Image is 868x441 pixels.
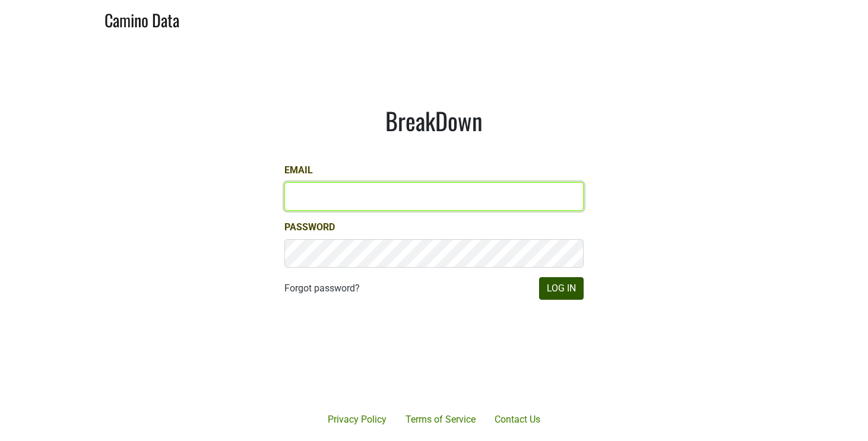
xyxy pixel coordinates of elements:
[284,106,584,135] h1: BreakDown
[104,5,179,33] a: Camino Data
[485,408,550,432] a: Contact Us
[539,277,584,300] button: Log In
[284,281,360,296] a: Forgot password?
[396,408,485,432] a: Terms of Service
[318,408,396,432] a: Privacy Policy
[284,220,335,234] label: Password
[284,163,313,177] label: Email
